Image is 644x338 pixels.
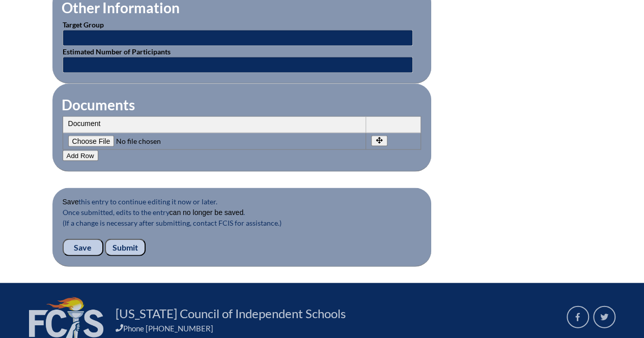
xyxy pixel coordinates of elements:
input: Submit [105,239,146,256]
a: [US_STATE] Council of Independent Schools [111,305,350,322]
th: Document [63,117,366,133]
label: Target Group [63,20,104,29]
input: Save [63,239,103,256]
b: can no longer be saved [170,208,244,217]
label: Estimated Number of Participants [63,47,171,56]
legend: Documents [61,96,136,113]
div: Phone [PHONE_NUMBER] [116,324,554,333]
p: Once submitted, edits to the entry . (If a change is necessary after submitting, contact FCIS for... [63,207,421,239]
p: this entry to continue editing it now or later. [63,196,421,207]
b: Save [63,198,79,206]
button: Add Row [63,150,98,161]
